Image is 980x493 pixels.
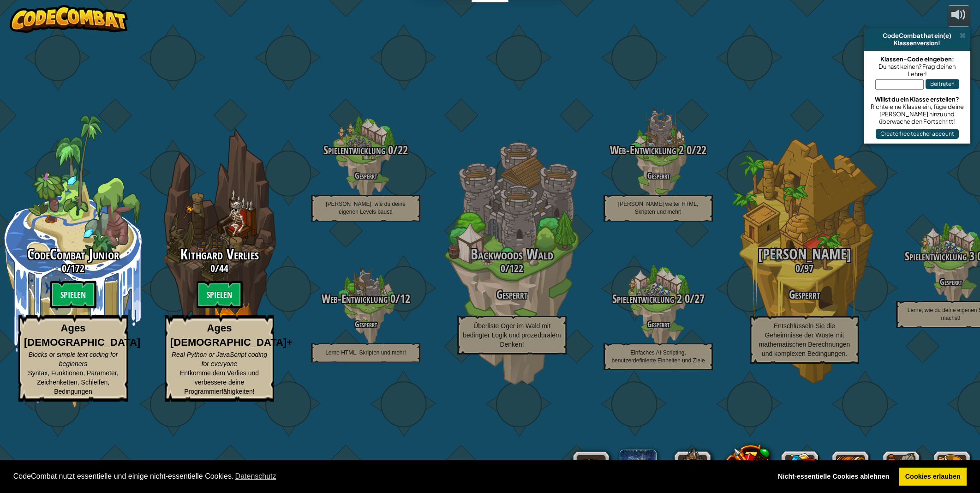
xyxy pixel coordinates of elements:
button: Create free teacher account [876,129,959,139]
h3: / [585,144,731,156]
span: [PERSON_NAME] weiter HTML, Skripten und mehr! [618,201,698,215]
span: 172 [71,261,84,275]
a: allow cookies [899,468,967,486]
span: Spielentwicklung 2 [612,291,682,307]
span: 0 [682,291,690,307]
img: CodeCombat - Learn how to code by playing a game [10,5,128,33]
button: Beitreten [926,79,959,89]
span: Web-Entwicklung 2 [610,142,684,158]
h3: / [293,293,439,305]
a: deny cookies [771,468,896,486]
span: 0 [795,261,800,275]
span: 0 [62,261,66,275]
btn: Spielen [50,281,96,308]
span: Blocks or simple text coding for beginners [29,351,118,367]
span: Real Python or JavaScript coding for everyone [172,351,267,367]
h3: Gesperrt [439,289,585,301]
h3: / [293,144,439,156]
span: 122 [509,261,523,275]
div: CodeCombat hat ein(e) [868,32,967,39]
strong: Ages [DEMOGRAPHIC_DATA]+ [170,322,293,348]
div: Willst du ein Klasse erstellen? [869,96,966,103]
span: 97 [804,261,813,275]
button: Lautstärke anpassen [947,5,970,27]
span: CodeCombat nutzt essentielle und einige nicht-essentielle Cookies. [13,469,765,483]
span: 44 [219,261,228,275]
span: 22 [696,142,706,158]
span: 27 [694,291,705,307]
span: Entschlüsseln Sie die Geheimnisse der Wüste mit mathematischen Berechnungen und komplexen Bedingu... [759,322,850,357]
span: Überliste Oger im Wald mit bedingter Logik und prozeduralem Denken! [463,322,561,348]
span: Spielentwicklung [323,142,385,158]
h4: Gesperrt [293,320,439,329]
span: Spielentwicklung 3 [905,248,974,264]
span: Entkomme dem Verlies und verbessere deine Programmierfähigkeiten! [180,369,259,395]
h3: / [585,293,731,305]
h4: Gesperrt [585,320,731,329]
a: learn more about cookies [233,469,277,483]
span: [PERSON_NAME] [758,244,851,264]
span: 0 [684,142,692,158]
span: Lerne HTML, Skripten und mehr! [325,349,406,356]
span: Einfaches AI-Scripting, benutzerdefinierte Einheiten und Ziele [611,349,705,364]
h3: / [146,263,293,274]
div: Complete previous world to unlock [146,115,293,408]
h3: / [439,263,585,274]
span: 22 [398,142,408,158]
span: 0 [210,261,215,275]
span: Backwoods Wald [471,244,553,264]
span: 0 [385,142,393,158]
div: Klassen-Code eingeben: [869,55,966,63]
h4: Gesperrt [293,171,439,180]
span: 0 [501,261,505,275]
span: Kithgard Verlies [180,244,259,264]
span: [PERSON_NAME], wie du deine eigenen Levels baust! [326,201,406,215]
span: 12 [400,291,410,307]
div: Richte eine Klasse ein, füge deine [PERSON_NAME] hinzu und überwache den Fortschritt! [869,103,966,125]
div: Klassenversion! [868,39,967,47]
span: Web-Entwicklung [322,291,388,307]
strong: Ages [DEMOGRAPHIC_DATA] [24,322,140,348]
h3: Gesperrt [731,289,878,301]
span: 0 [388,291,395,307]
span: Syntax, Funktionen, Parameter, Zeichenketten, Schleifen, Bedingungen [28,369,118,395]
h4: Gesperrt [585,171,731,180]
h3: / [731,263,878,274]
btn: Spielen [197,281,243,308]
span: CodeCombat Junior [27,244,119,264]
div: Du hast keinen? Frag deinen Lehrer! [869,63,966,78]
